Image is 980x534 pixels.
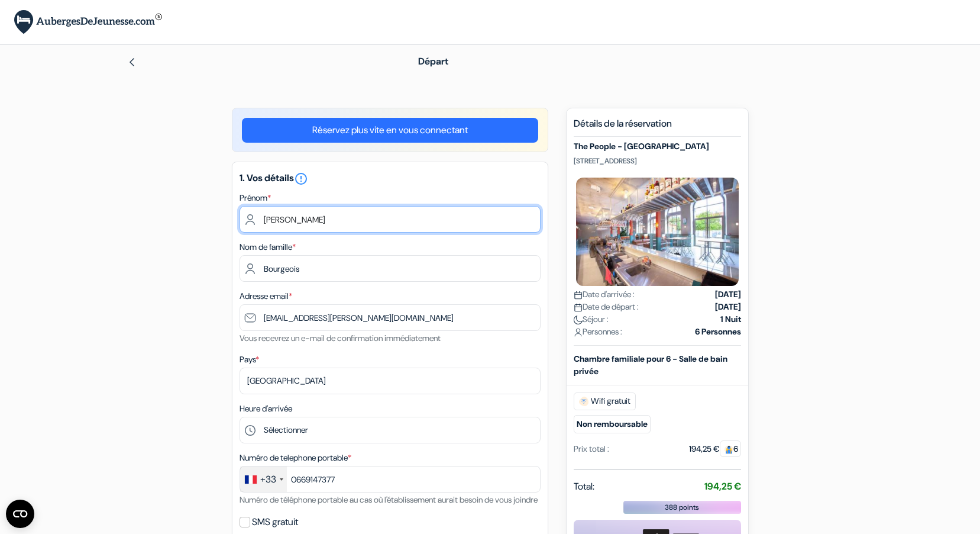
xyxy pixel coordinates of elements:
[294,172,308,186] i: error_outline
[240,353,259,366] label: Pays
[240,255,541,282] input: Entrer le nom de famille
[574,415,651,433] small: Non remboursable
[574,301,639,313] span: Date de départ :
[240,206,541,233] input: Entrez votre prénom
[574,288,635,301] span: Date d'arrivée :
[715,301,741,313] strong: [DATE]
[14,10,162,34] img: AubergesDeJeunesse.com
[574,326,622,338] span: Personnes :
[240,192,271,204] label: Prénom
[242,118,538,143] a: Réservez plus vite en vous connectant
[418,55,448,67] span: Départ
[574,303,583,312] img: calendar.svg
[574,316,583,324] img: moon.svg
[695,326,741,338] strong: 6 Personnes
[240,333,441,343] small: Vous recevrez un e-mail de confirmation immédiatement
[574,443,609,455] div: Prix total :
[574,328,583,337] img: user_icon.svg
[704,480,741,493] strong: 194,25 €
[725,445,733,454] img: guest.svg
[240,452,351,464] label: Numéro de telephone portable
[574,156,741,166] p: [STREET_ADDRESS]
[240,403,292,415] label: Heure d'arrivée
[574,480,594,494] span: Total:
[260,472,276,487] div: +33
[127,57,137,67] img: left_arrow.svg
[574,291,583,300] img: calendar.svg
[689,443,741,455] div: 194,25 €
[240,494,538,505] small: Numéro de téléphone portable au cas où l'établissement aurait besoin de vous joindre
[720,440,741,457] span: 6
[240,290,292,303] label: Adresse email
[579,397,588,406] img: free_wifi.svg
[715,288,741,301] strong: [DATE]
[240,304,541,331] input: Entrer adresse e-mail
[574,353,727,377] b: Chambre familiale pour 6 - Salle de bain privée
[574,118,741,137] h5: Détails de la réservation
[574,141,741,152] h5: The People - [GEOGRAPHIC_DATA]
[720,313,741,326] strong: 1 Nuit
[574,313,609,326] span: Séjour :
[240,172,541,186] h5: 1. Vos détails
[294,172,308,184] a: error_outline
[574,393,636,410] span: Wifi gratuit
[252,514,298,530] label: SMS gratuit
[240,467,287,492] div: France: +33
[240,466,541,493] input: 6 12 34 56 78
[6,500,34,528] button: Ouvrir le widget CMP
[665,502,699,513] span: 388 points
[240,241,296,253] label: Nom de famille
